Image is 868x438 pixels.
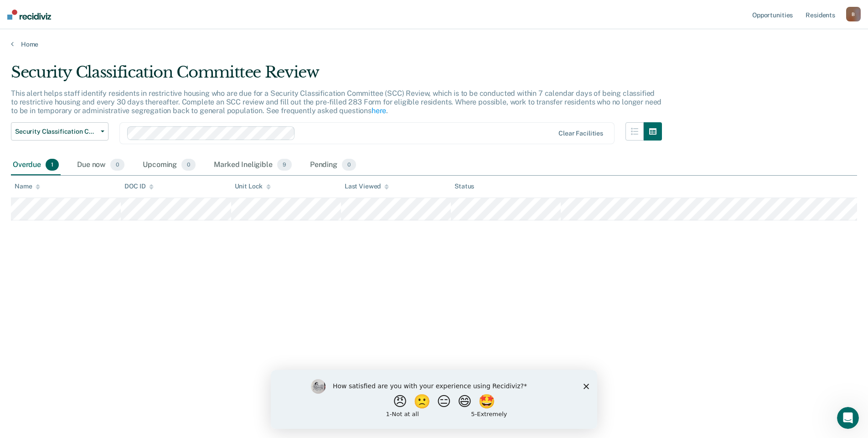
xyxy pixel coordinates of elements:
[837,407,859,429] iframe: Intercom live chat
[110,159,124,171] span: 0
[124,182,154,190] div: DOC ID
[46,159,59,171] span: 1
[846,7,861,21] button: B
[11,63,662,89] div: Security Classification Committee Review
[15,182,40,190] div: Name
[11,40,857,48] a: Home
[235,182,271,190] div: Unit Lock
[342,159,356,171] span: 0
[11,89,661,115] p: This alert helps staff identify residents in restrictive housing who are due for a Security Class...
[372,106,386,115] a: here
[11,122,108,141] button: Security Classification Committee Review
[558,130,603,137] div: Clear facilities
[75,155,126,175] div: Due now0
[277,159,292,171] span: 9
[345,182,389,190] div: Last Viewed
[15,128,97,136] span: Security Classification Committee Review
[455,182,474,190] div: Status
[271,370,597,429] iframe: Survey by Kim from Recidiviz
[11,155,61,175] div: Overdue1
[181,159,196,171] span: 0
[7,10,51,20] img: Recidiviz
[212,155,294,175] div: Marked Ineligible9
[141,155,197,175] div: Upcoming0
[308,155,358,175] div: Pending0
